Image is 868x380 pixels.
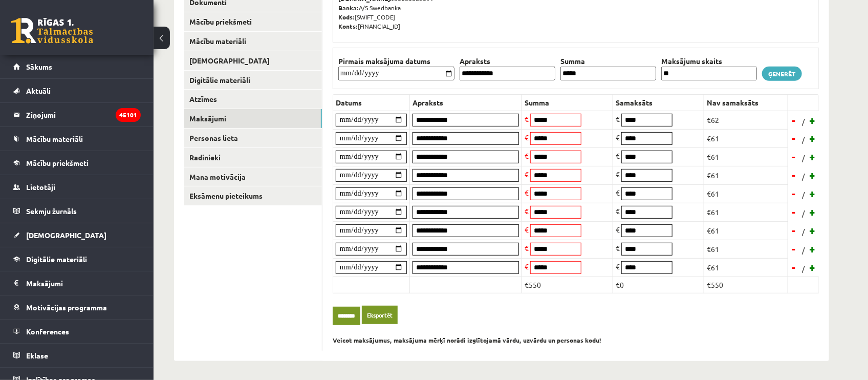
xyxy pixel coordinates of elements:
[762,67,802,81] a: Ģenerēt
[801,226,806,237] span: /
[13,320,141,343] a: Konferences
[789,149,799,164] a: -
[808,223,818,238] a: +
[558,56,659,67] th: Summa
[525,262,529,271] span: €
[26,103,141,126] legend: Ziņojumi
[801,189,806,200] span: /
[338,13,355,21] b: Kods:
[525,206,529,216] span: €
[808,113,818,128] a: +
[789,167,799,183] a: -
[808,204,818,220] a: +
[801,263,806,274] span: /
[789,186,799,201] a: -
[26,303,107,312] span: Motivācijas programma
[116,108,141,122] i: 45101
[13,103,141,126] a: Ziņojumi45101
[522,277,613,293] td: €550
[616,262,620,271] span: €
[338,22,358,30] b: Konts:
[184,129,322,147] a: Personas lieta
[704,221,788,240] td: €61
[801,153,806,163] span: /
[616,151,620,160] span: €
[26,62,52,71] span: Sākums
[616,243,620,252] span: €
[525,133,529,142] span: €
[26,134,83,143] span: Mācību materiāli
[704,166,788,184] td: €61
[616,206,620,216] span: €
[522,94,613,111] th: Summa
[616,188,620,197] span: €
[801,245,806,256] span: /
[13,199,141,223] a: Sekmju žurnāls
[704,184,788,203] td: €61
[613,94,704,111] th: Samaksāts
[26,182,55,192] span: Lietotāji
[613,277,704,293] td: €0
[26,351,48,360] span: Eklase
[525,170,529,179] span: €
[26,158,89,167] span: Mācību priekšmeti
[789,131,799,146] a: -
[13,271,141,295] a: Maksājumi
[184,90,322,109] a: Atzīmes
[704,111,788,129] td: €62
[26,86,51,95] span: Aktuāli
[26,230,106,240] span: [DEMOGRAPHIC_DATA]
[789,260,799,275] a: -
[808,186,818,201] a: +
[336,56,457,67] th: Pirmais maksājuma datums
[13,127,141,151] a: Mācību materiāli
[333,94,410,111] th: Datums
[616,114,620,123] span: €
[525,114,529,123] span: €
[789,113,799,128] a: -
[704,258,788,277] td: €61
[184,71,322,90] a: Digitālie materiāli
[184,148,322,167] a: Radinieki
[26,327,69,336] span: Konferences
[13,344,141,367] a: Eklase
[704,277,788,293] td: €550
[525,243,529,252] span: €
[13,55,141,78] a: Sākums
[525,225,529,234] span: €
[616,225,620,234] span: €
[457,56,558,67] th: Apraksts
[184,167,322,186] a: Mana motivācija
[808,131,818,146] a: +
[704,94,788,111] th: Nav samaksāts
[525,151,529,160] span: €
[13,295,141,319] a: Motivācijas programma
[808,149,818,164] a: +
[184,109,322,128] a: Maksājumi
[704,240,788,258] td: €61
[808,167,818,183] a: +
[13,223,141,247] a: [DEMOGRAPHIC_DATA]
[184,32,322,51] a: Mācību materiāli
[13,175,141,199] a: Lietotāji
[659,56,759,67] th: Maksājumu skaits
[808,260,818,275] a: +
[13,79,141,102] a: Aktuāli
[616,170,620,179] span: €
[26,206,77,216] span: Sekmju žurnāls
[333,336,601,344] b: Veicot maksājumus, maksājuma mērķī norādi izglītojamā vārdu, uzvārdu un personas kodu!
[808,241,818,257] a: +
[801,208,806,219] span: /
[789,241,799,257] a: -
[11,18,93,44] a: Rīgas 1. Tālmācības vidusskola
[184,51,322,70] a: [DEMOGRAPHIC_DATA]
[801,134,806,145] span: /
[184,186,322,205] a: Eksāmenu pieteikums
[704,147,788,166] td: €61
[184,12,322,31] a: Mācību priekšmeti
[704,203,788,221] td: €61
[362,306,398,325] a: Eksportēt
[338,4,359,12] b: Banka:
[26,271,141,295] legend: Maksājumi
[525,188,529,197] span: €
